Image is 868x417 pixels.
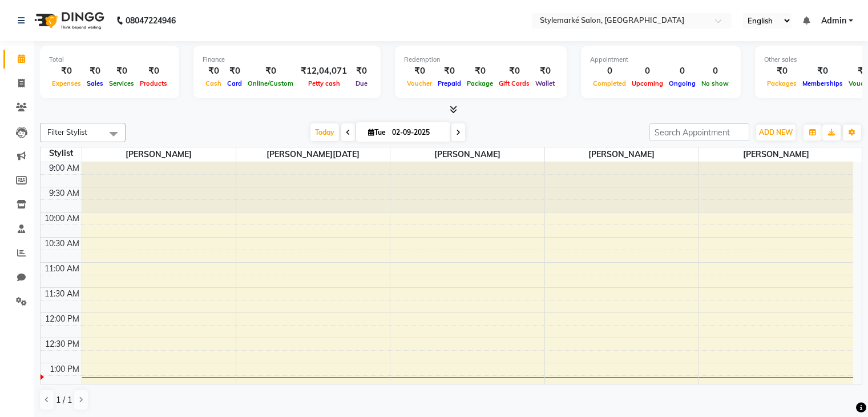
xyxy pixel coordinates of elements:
[245,65,296,78] div: ₹0
[435,65,464,78] div: ₹0
[821,15,846,27] span: Admin
[41,147,82,159] div: Stylist
[106,65,137,78] div: ₹0
[47,187,82,199] div: 9:30 AM
[203,65,224,78] div: ₹0
[464,65,496,78] div: ₹0
[236,147,390,162] span: ⁠[PERSON_NAME][DATE]
[42,212,82,224] div: 10:00 AM
[224,65,245,78] div: ₹0
[49,79,84,87] span: Expenses
[42,263,82,275] div: 11:00 AM
[42,288,82,300] div: 11:30 AM
[56,394,72,406] span: 1 / 1
[224,79,245,87] span: Card
[759,128,793,137] span: ADD NEW
[532,65,558,78] div: ₹0
[404,79,435,87] span: Voucher
[43,313,82,325] div: 12:00 PM
[47,127,87,137] span: Filter Stylist
[590,65,629,78] div: 0
[29,5,107,37] img: logo
[245,79,296,87] span: Online/Custom
[390,147,544,162] span: [PERSON_NAME]
[42,238,82,250] div: 10:30 AM
[629,65,666,78] div: 0
[699,147,853,162] span: [PERSON_NAME]
[496,79,532,87] span: Gift Cards
[365,128,389,137] span: Tue
[84,79,106,87] span: Sales
[649,123,749,141] input: Search Appointment
[699,65,732,78] div: 0
[106,79,137,87] span: Services
[496,65,532,78] div: ₹0
[629,79,666,87] span: Upcoming
[137,79,170,87] span: Products
[590,55,732,65] div: Appointment
[590,79,629,87] span: Completed
[545,147,699,162] span: ⁠[PERSON_NAME]
[404,55,558,65] div: Redemption
[756,125,796,141] button: ADD NEW
[82,147,236,162] span: [PERSON_NAME]
[464,79,496,87] span: Package
[49,55,170,65] div: Total
[47,162,82,174] div: 9:00 AM
[764,65,800,78] div: ₹0
[43,338,82,350] div: 12:30 PM
[352,65,372,78] div: ₹0
[84,65,106,78] div: ₹0
[800,79,846,87] span: Memberships
[126,5,176,37] b: 08047224946
[764,79,800,87] span: Packages
[310,123,339,141] span: Today
[435,79,464,87] span: Prepaid
[137,65,170,78] div: ₹0
[699,79,732,87] span: No show
[532,79,558,87] span: Wallet
[49,65,84,78] div: ₹0
[666,65,699,78] div: 0
[203,79,224,87] span: Cash
[389,124,446,141] input: 2025-09-02
[305,79,343,87] span: Petty cash
[666,79,699,87] span: Ongoing
[296,65,352,78] div: ₹12,04,071
[203,55,372,65] div: Finance
[353,79,370,87] span: Due
[800,65,846,78] div: ₹0
[47,363,82,375] div: 1:00 PM
[404,65,435,78] div: ₹0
